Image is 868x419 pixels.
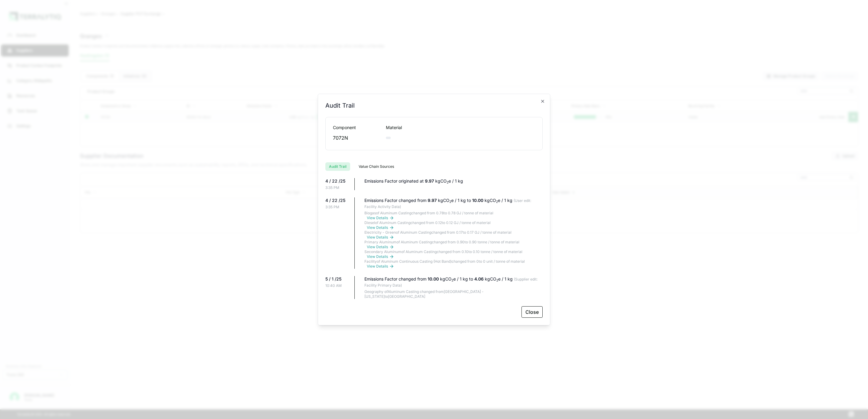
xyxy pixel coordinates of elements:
div: Component [333,125,376,131]
div: Primary Aluminum of Aluminum Casting changed from 0.90 to 0.90 tonne / tonne of material [364,240,543,249]
div: Electricity - Green of Aluminum Casting changed from 0.17 to 0.17 GJ / tonne of material [364,230,543,240]
div: Emissions Factor changed from kgCO e / 1 kg to kgCO e / 1 kg [364,197,543,209]
sub: 2 [452,278,453,282]
span: 4.06 [474,276,485,281]
button: Audit Trail [325,162,350,171]
button: View Details [367,264,394,269]
button: View Details [367,225,394,230]
div: 4 / 22 /25 [325,197,350,203]
div: 5 / 1 /25 [325,276,350,282]
span: 10.00 [428,276,440,281]
div: Geography of Aluminum Casting changed from [GEOGRAPHIC_DATA] - [US_STATE] to [GEOGRAPHIC_DATA] [364,289,543,299]
span: 10.00 [472,198,485,203]
div: Biogas of Aluminum Casting changed from 0.78 to 0.78 GJ / tonne of material [364,211,543,220]
span: 9.97 [428,198,438,203]
span: 9.97 [425,178,435,184]
div: 4 / 22 /25 [325,178,350,184]
h2: Audit Trail [325,101,355,110]
div: Diesel of Aluminum Casting changed from 0.12 to 0.12 GJ / tonne of material [364,220,543,230]
div: RFI tabs [325,158,543,171]
div: Secondary Aluminum of Aluminum Casting changed from 0.10 to 0.10 tonne / tonne of material [364,249,543,259]
div: 3:35 PM [325,185,350,190]
sub: 2 [496,278,498,282]
button: Close [521,306,543,318]
div: 7072N [333,134,376,141]
div: Material [386,125,429,131]
div: Emissions Factor originated at kgCO e / 1 kg [364,178,543,184]
div: 3:35 PM [325,205,350,209]
button: View Details [367,216,394,220]
sub: 2 [449,200,451,204]
button: Value Chain Sources [355,162,398,171]
button: View Details [367,235,394,240]
div: Emissions Factor changed from kgCO e / 1 kg to kgCO e / 1 kg [364,276,543,288]
sub: 2 [496,200,498,204]
button: View Details [367,245,394,249]
sub: 2 [447,180,449,184]
div: 10:40 AM [325,283,350,288]
div: Facility of Aluminum Continuous Casting (Hot Band) changed from 0 to 0 unit / tonne of material [364,259,543,269]
button: View Details [367,254,394,259]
